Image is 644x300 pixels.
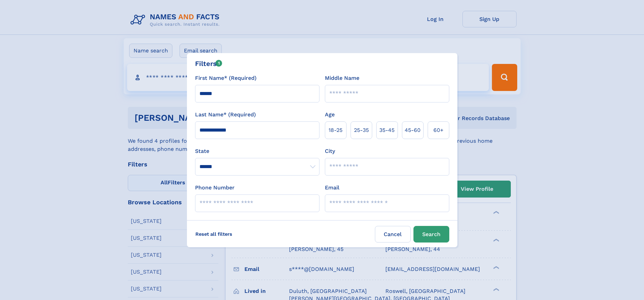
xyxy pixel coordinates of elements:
label: State [195,147,319,155]
label: Middle Name [325,74,359,82]
span: 25‑35 [354,126,369,134]
label: Reset all filters [191,226,237,242]
button: Search [413,226,449,243]
span: 45‑60 [405,126,421,134]
label: Email [325,184,339,192]
span: 60+ [433,126,444,134]
label: City [325,147,335,155]
span: 18‑25 [329,126,342,134]
label: Cancel [375,226,411,243]
div: Filters [195,59,222,69]
label: Phone Number [195,184,235,192]
label: Last Name* (Required) [195,111,256,119]
label: Age [325,111,335,119]
label: First Name* (Required) [195,74,257,82]
span: 35‑45 [379,126,395,134]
